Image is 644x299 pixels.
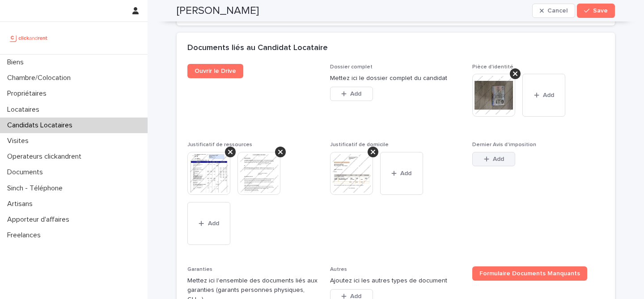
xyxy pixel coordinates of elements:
[472,152,515,166] button: Add
[4,89,54,98] p: Propriétaires
[330,74,462,83] p: Mettez ici le dossier complet du candidat
[187,142,252,147] span: Justificatif de ressources
[330,142,389,147] span: Justificatif de domicile
[330,276,462,286] p: Ajoutez ici les autres types de document
[4,121,80,130] p: Candidats Locataires
[4,137,36,145] p: Visites
[472,266,587,281] a: Formulaire Documents Manquants
[532,4,575,18] button: Cancel
[593,8,608,14] span: Save
[7,29,51,47] img: UCB0brd3T0yccxBKYDjQ
[177,4,259,17] h2: [PERSON_NAME]
[400,170,411,177] span: Add
[472,64,513,70] span: Pièce d'identité
[479,270,580,277] span: Formulaire Documents Manquants
[4,105,47,114] p: Locataires
[547,8,568,14] span: Cancel
[4,215,76,224] p: Apporteur d'affaires
[187,64,243,78] a: Ouvrir le Drive
[4,231,48,240] p: Freelances
[330,64,373,70] span: Dossier complet
[187,202,230,245] button: Add
[543,92,554,98] span: Add
[330,87,373,101] button: Add
[522,74,565,117] button: Add
[187,43,328,53] h2: Documents liés au Candidat Locataire
[4,184,70,193] p: Sinch - Téléphone
[493,156,504,162] span: Add
[577,4,615,18] button: Save
[208,220,219,227] span: Add
[4,58,31,67] p: Biens
[4,168,50,177] p: Documents
[195,68,236,74] span: Ouvrir le Drive
[350,91,361,97] span: Add
[472,142,536,147] span: Dernier Avis d'imposition
[4,74,78,82] p: Chambre/Colocation
[187,267,212,272] span: Garanties
[330,267,347,272] span: Autres
[4,200,40,208] p: Artisans
[4,152,89,161] p: Operateurs clickandrent
[380,152,423,195] button: Add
